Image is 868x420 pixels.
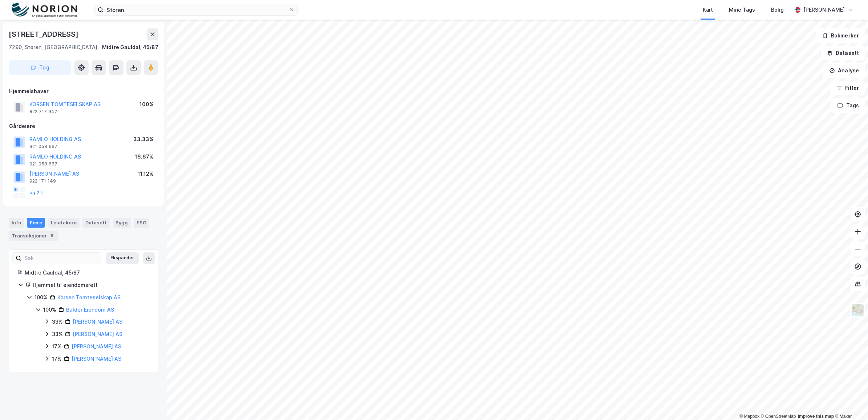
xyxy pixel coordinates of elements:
[33,281,149,289] div: Hjemmel til eiendomsrett
[816,28,865,43] button: Bokmerker
[48,232,56,239] div: 5
[29,144,57,149] div: 921 058 667
[771,5,784,14] div: Bolig
[52,330,63,339] div: 33%
[35,293,48,302] div: 100%
[82,218,110,227] div: Datasett
[52,342,62,351] div: 17%
[832,385,868,420] div: Kontrollprogram for chat
[739,414,759,419] a: Mapbox
[9,231,58,241] div: Transaksjoner
[72,356,121,362] a: [PERSON_NAME] AS
[832,385,868,420] iframe: Chat Widget
[9,218,24,227] div: Info
[821,46,865,60] button: Datasett
[29,109,57,115] div: 822 717 942
[9,60,71,75] button: Tag
[73,331,122,337] a: [PERSON_NAME] AS
[29,161,57,167] div: 921 058 667
[139,100,154,109] div: 100%
[134,218,149,227] div: ESG
[831,98,865,113] button: Tags
[135,152,154,161] div: 16.67%
[57,294,121,300] a: Korsen Tomteselskap AS
[29,178,56,184] div: 922 171 149
[113,218,131,227] div: Bygg
[823,63,865,78] button: Analyse
[43,305,56,314] div: 100%
[21,253,101,264] input: Søk
[9,122,158,131] div: Gårdeiere
[52,355,62,363] div: 17%
[803,5,845,14] div: [PERSON_NAME]
[73,319,122,325] a: [PERSON_NAME] AS
[703,5,713,14] div: Kart
[729,5,755,14] div: Mine Tags
[104,4,289,15] input: Søk på adresse, matrikkel, gårdeiere, leietakere eller personer
[761,414,796,419] a: OpenStreetMap
[66,307,114,313] a: Bulder Eiendom AS
[798,414,834,419] a: Improve this map
[25,268,149,277] div: Midtre Gauldal, 45/87
[9,87,158,96] div: Hjemmelshaver
[9,28,80,40] div: [STREET_ADDRESS]
[52,317,63,326] div: 33%
[138,169,154,178] div: 11.12%
[72,343,121,349] a: [PERSON_NAME] AS
[851,303,865,317] img: Z
[133,135,154,144] div: 33.33%
[830,81,865,95] button: Filter
[12,3,77,17] img: norion-logo.80e7a08dc31c2e691866.png
[106,252,139,264] button: Ekspander
[102,43,158,52] div: Midtre Gauldal, 45/87
[27,218,45,227] div: Eiere
[9,43,97,52] div: 7290, Støren, [GEOGRAPHIC_DATA]
[48,218,80,227] div: Leietakere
